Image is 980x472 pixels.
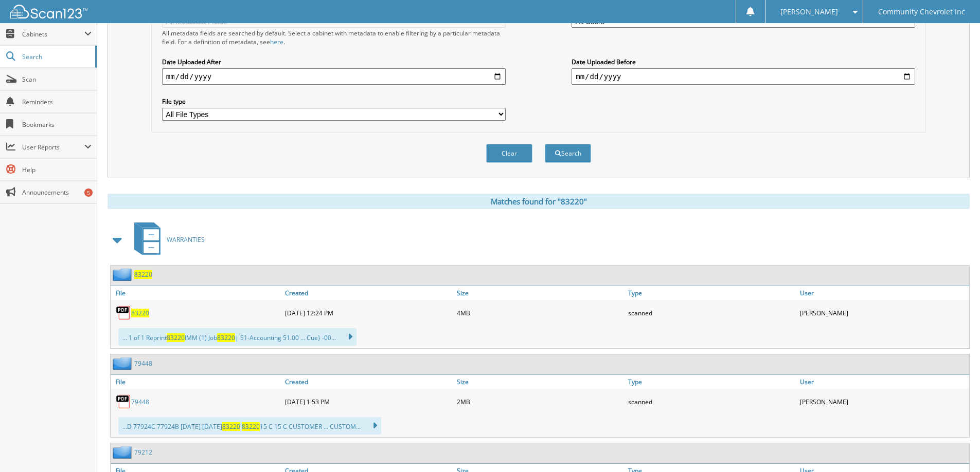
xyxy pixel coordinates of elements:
span: 83220 [222,422,240,431]
div: ...D 77924C 77924B [DATE] [DATE] 15 C 15 C CUSTOMER ... CUSTOM... [118,417,381,435]
div: 2MB [454,391,626,412]
img: PDF.png [116,305,131,320]
a: User [797,375,969,389]
span: WARRANTIES [167,235,205,244]
label: Date Uploaded After [162,58,506,66]
a: 83220 [131,309,149,317]
a: 79448 [134,359,152,368]
div: [PERSON_NAME] [797,303,969,323]
a: Type [626,375,797,389]
span: 83220 [167,333,185,342]
a: User [797,286,969,300]
div: All metadata fields are searched by default. Select a cabinet with metadata to enable filtering b... [162,29,506,46]
img: folder2.png [113,357,134,370]
a: 79212 [134,448,152,457]
a: Size [454,375,626,389]
button: Search [545,144,591,163]
span: Cabinets [22,30,84,39]
span: Reminders [22,98,92,106]
div: ... 1 of 1 Reprint IMM (1) Job | S1-Accounting 51.00 ... Cue} -00... [118,328,357,346]
div: scanned [626,391,797,412]
a: WARRANTIES [128,219,205,260]
iframe: Chat Widget [929,423,980,472]
button: Clear [486,144,532,163]
div: scanned [626,303,797,323]
a: File [111,286,282,300]
span: Announcements [22,188,92,197]
label: File type [162,97,506,106]
img: PDF.png [116,394,131,409]
span: Bookmarks [22,120,92,129]
a: 83220 [134,270,152,279]
a: 79448 [131,398,149,406]
a: Size [454,286,626,300]
input: start [162,68,506,85]
div: 5 [84,188,93,197]
img: folder2.png [113,268,134,281]
a: Created [282,286,454,300]
a: here [270,37,283,46]
a: Type [626,286,797,300]
a: Created [282,375,454,389]
span: Help [22,165,92,174]
div: Matches found for "83220" [108,194,970,209]
span: Scan [22,75,92,84]
input: end [572,68,915,85]
img: folder2.png [113,446,134,459]
span: Search [22,52,90,61]
a: File [111,375,282,389]
span: User Reports [22,143,84,152]
div: [DATE] 1:53 PM [282,391,454,412]
span: Community Chevrolet Inc [878,9,965,15]
div: [PERSON_NAME] [797,391,969,412]
img: scan123-logo-white.svg [10,5,87,18]
span: 83220 [217,333,235,342]
span: [PERSON_NAME] [780,9,838,15]
span: 83220 [242,422,260,431]
div: [DATE] 12:24 PM [282,303,454,323]
div: 4MB [454,303,626,323]
label: Date Uploaded Before [572,58,915,66]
